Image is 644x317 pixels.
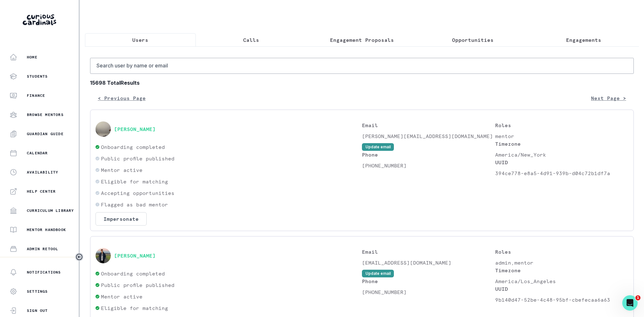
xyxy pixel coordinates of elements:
[362,248,495,256] p: Email
[362,151,495,158] p: Phone
[495,259,628,267] p: admin,mentor
[495,151,628,158] p: America/New_York
[362,288,495,296] p: [PHONE_NUMBER]
[330,36,394,44] p: Engagement Proposals
[27,93,45,98] p: Finance
[27,170,58,175] p: Availability
[75,253,83,261] button: Toggle sidebar
[90,92,153,104] button: < Previous Page
[622,295,638,311] iframe: Intercom live chat
[635,295,640,300] span: 1
[362,277,495,285] p: Phone
[27,289,48,294] p: Settings
[101,155,174,162] p: Public profile published
[27,151,48,156] p: Calendar
[566,36,601,44] p: Engagements
[27,270,61,275] p: Notifications
[495,296,628,304] p: 9b140d47-52be-4c48-95bf-cbefecaa6a63
[362,143,394,151] button: Update email
[495,132,628,140] p: mentor
[27,308,48,313] p: Sign Out
[101,281,174,289] p: Public profile published
[495,277,628,285] p: America/Los_Angeles
[27,189,56,194] p: Help Center
[101,304,168,312] p: Eligible for matching
[101,143,165,151] p: Onboarding completed
[101,178,168,185] p: Eligible for matching
[495,169,628,177] p: 394ce778-e8a5-4d91-939b-d04c72b1df7a
[27,74,48,79] p: Students
[495,285,628,293] p: UUID
[27,246,58,251] p: Admin Retool
[495,267,628,274] p: Timezone
[101,189,174,197] p: Accepting opportunities
[27,208,74,213] p: Curriculum Library
[362,132,495,140] p: [PERSON_NAME][EMAIL_ADDRESS][DOMAIN_NAME]
[27,112,64,117] p: Browse Mentors
[362,259,495,267] p: [EMAIL_ADDRESS][DOMAIN_NAME]
[132,36,148,44] p: Users
[362,162,495,169] p: [PHONE_NUMBER]
[96,212,147,226] button: Impersonate
[101,166,142,174] p: Mentor active
[23,14,56,25] img: Curious Cardinals Logo
[114,126,156,132] button: [PERSON_NAME]
[495,248,628,256] p: Roles
[583,92,634,104] button: Next Page >
[101,293,142,300] p: Mentor active
[362,121,495,129] p: Email
[114,252,156,259] button: [PERSON_NAME]
[27,55,37,60] p: Home
[243,36,259,44] p: Calls
[101,270,165,277] p: Onboarding completed
[452,36,494,44] p: Opportunities
[495,158,628,166] p: UUID
[495,140,628,148] p: Timezone
[27,227,66,232] p: Mentor Handbook
[90,79,634,87] b: 15698 Total Results
[495,121,628,129] p: Roles
[362,270,394,277] button: Update email
[101,201,168,208] p: Flagged as bad mentor
[27,131,64,136] p: Guardian Guide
